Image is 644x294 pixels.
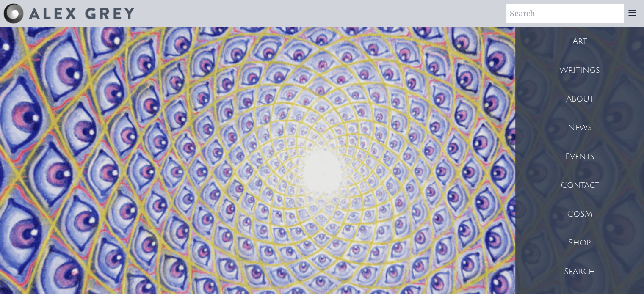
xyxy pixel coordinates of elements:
a: Writings [515,56,644,85]
a: Events [515,142,644,171]
a: News [515,113,644,142]
a: Art [515,27,644,56]
a: CoSM [515,200,644,228]
a: Contact [515,171,644,200]
a: About [515,85,644,113]
a: Shop [515,228,644,257]
a: Search [515,257,644,286]
input: Search [506,4,624,23]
